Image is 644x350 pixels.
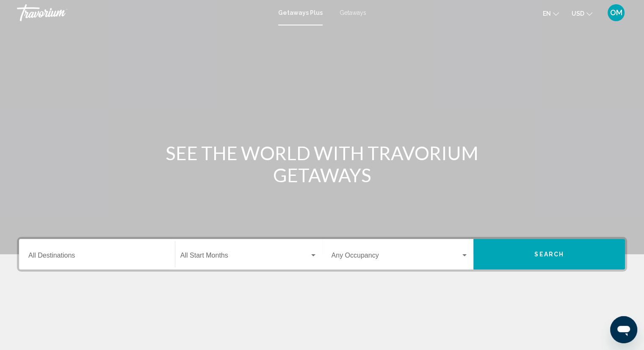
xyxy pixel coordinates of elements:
h1: SEE THE WORLD WITH TRAVORIUM GETAWAYS [163,142,481,186]
span: Search [534,251,564,258]
a: Getaways [340,9,366,16]
button: User Menu [605,4,627,22]
iframe: Button to launch messaging window [610,316,637,343]
span: USD [572,10,584,17]
span: OM [610,8,622,17]
span: en [543,10,551,17]
button: Change language [543,7,559,19]
a: Getaways Plus [278,9,323,16]
div: Search widget [19,239,625,269]
button: Search [473,239,625,269]
a: Travorium [17,4,270,21]
button: Change currency [572,7,592,19]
